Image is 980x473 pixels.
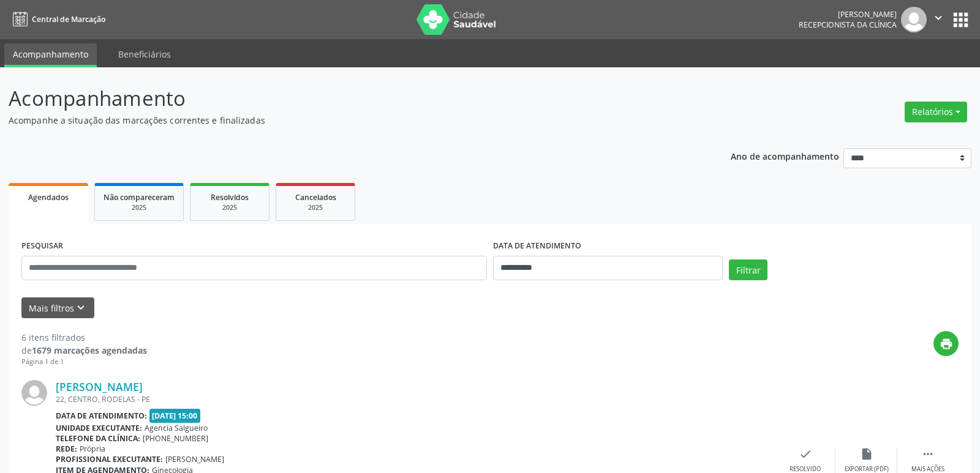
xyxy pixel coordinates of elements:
[905,102,967,122] button: Relatórios
[799,447,812,461] i: check
[799,20,897,30] span: Recepcionista da clínica
[21,380,47,406] img: img
[295,192,336,203] span: Cancelados
[860,447,873,461] i: insert_drive_file
[149,409,201,423] span: [DATE] 15:00
[493,237,581,256] label: DATA DE ATENDIMENTO
[940,337,953,351] i: print
[9,114,682,127] p: Acompanhe a situação das marcações correntes e finalizadas
[80,444,105,454] span: Própria
[56,423,142,433] b: Unidade executante:
[933,331,959,356] button: print
[56,380,143,393] a: [PERSON_NAME]
[4,43,97,67] a: Acompanhamento
[104,203,175,212] div: 2025
[56,433,140,444] b: Telefone da clínica:
[21,331,147,344] div: 6 itens filtrados
[799,9,897,20] div: [PERSON_NAME]
[110,43,179,65] a: Beneficiários
[927,7,950,32] button: 
[56,444,77,454] b: Rede:
[731,148,839,163] p: Ano de acompanhamento
[729,259,767,280] button: Filtrar
[21,297,94,319] button: Mais filtroskeyboard_arrow_down
[21,237,63,256] label: PESQUISAR
[950,9,971,31] button: apps
[901,7,927,32] img: img
[74,301,88,315] i: keyboard_arrow_down
[32,14,105,24] span: Central de Marcação
[56,454,163,464] b: Profissional executante:
[32,345,147,356] strong: 1679 marcações agendadas
[211,192,249,203] span: Resolvidos
[199,203,260,212] div: 2025
[9,83,682,114] p: Acompanhamento
[921,447,935,461] i: 
[143,433,208,444] span: [PHONE_NUMBER]
[165,454,224,464] span: [PERSON_NAME]
[932,11,945,24] i: 
[285,203,346,212] div: 2025
[9,9,105,29] a: Central de Marcação
[21,344,147,357] div: de
[56,411,147,421] b: Data de atendimento:
[145,423,208,433] span: Agencia Salgueiro
[21,357,147,367] div: Página 1 de 1
[56,394,775,404] div: 22, CENTRO, RODELAS - PE
[28,192,69,203] span: Agendados
[104,192,175,203] span: Não compareceram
